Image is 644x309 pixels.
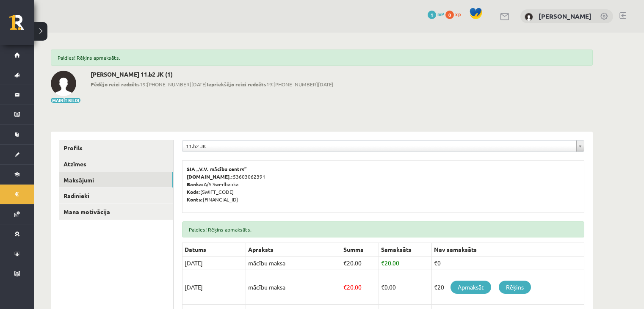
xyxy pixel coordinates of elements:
a: Apmaksāt [451,281,491,294]
a: Rīgas 1. Tālmācības vidusskola [9,15,34,36]
a: Mana motivācija [59,204,173,220]
td: €20 [431,270,584,305]
b: Banka: [187,181,204,188]
a: 0 xp [445,11,465,17]
b: [DOMAIN_NAME].: [187,173,233,180]
span: 19:[PHONE_NUMBER][DATE] 19:[PHONE_NUMBER][DATE] [91,80,333,88]
span: 1 [428,11,436,19]
th: Nav samaksāts [431,243,584,257]
b: Konts: [187,196,203,203]
span: 11.b2 JK [186,141,573,152]
span: € [381,259,384,267]
td: [DATE] [182,270,246,305]
b: SIA „V.V. mācību centrs” [187,166,247,172]
span: € [343,283,347,291]
b: Iepriekšējo reizi redzēts [207,81,266,88]
a: [PERSON_NAME] [539,12,591,20]
span: € [381,283,384,291]
td: 20.00 [379,257,431,270]
td: 20.00 [341,257,379,270]
td: mācību maksa [246,257,341,270]
a: Atzīmes [59,156,173,172]
th: Samaksāts [379,243,431,257]
a: Radinieki [59,188,173,204]
span: 0 [445,11,454,19]
td: €0 [431,257,584,270]
span: xp [455,11,461,17]
th: Apraksts [246,243,341,257]
td: 20.00 [341,270,379,305]
img: Elizabete Melngalve [51,71,76,96]
button: Mainīt bildi [51,98,80,103]
div: Paldies! Rēķins apmaksāts. [51,50,593,66]
span: mP [437,11,444,17]
b: Pēdējo reizi redzēts [91,81,140,88]
td: [DATE] [182,257,246,270]
span: € [343,259,347,267]
p: 53603062391 A/S Swedbanka [SWIFT_CODE] [FINANCIAL_ID] [187,165,580,203]
a: 11.b2 JK [182,141,584,152]
div: Paldies! Rēķins apmaksāts. [182,221,584,237]
td: mācību maksa [246,270,341,305]
a: 1 mP [428,11,444,17]
img: Elizabete Melngalve [525,13,533,21]
b: Kods: [187,188,200,195]
a: Profils [59,140,173,156]
a: Rēķins [499,281,531,294]
th: Datums [182,243,246,257]
th: Summa [341,243,379,257]
td: 0.00 [379,270,431,305]
a: Maksājumi [59,172,173,188]
h2: [PERSON_NAME] 11.b2 JK (1) [91,71,333,78]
